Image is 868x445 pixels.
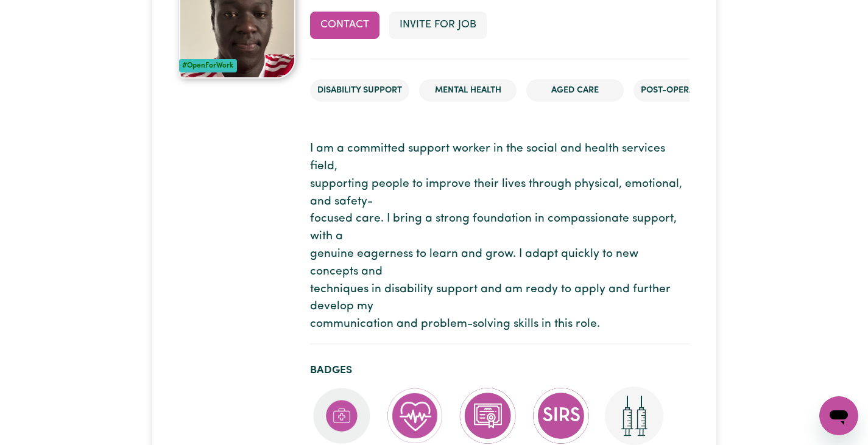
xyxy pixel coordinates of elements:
[526,79,624,102] li: Aged Care
[312,387,371,445] img: Care and support worker has completed First Aid Certification
[310,12,379,38] button: Contact
[819,396,858,435] iframe: Button to launch messaging window
[532,387,590,445] img: CS Academy: Serious Incident Reporting Scheme course completed
[310,141,690,334] p: I am a committed support worker in the social and health services field, supporting people to imp...
[633,79,743,102] li: Post-operative care
[386,387,444,445] img: Care and support worker has completed CPR Certification
[310,79,409,102] li: Disability Support
[310,364,690,377] h2: Badges
[389,12,487,38] button: Invite for Job
[179,59,238,72] div: #OpenForWork
[459,387,517,445] img: CS Academy: Aged Care Quality Standards & Code of Conduct course completed
[605,387,663,445] img: Care and support worker has received 2 doses of COVID-19 vaccine
[419,79,517,102] li: Mental Health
